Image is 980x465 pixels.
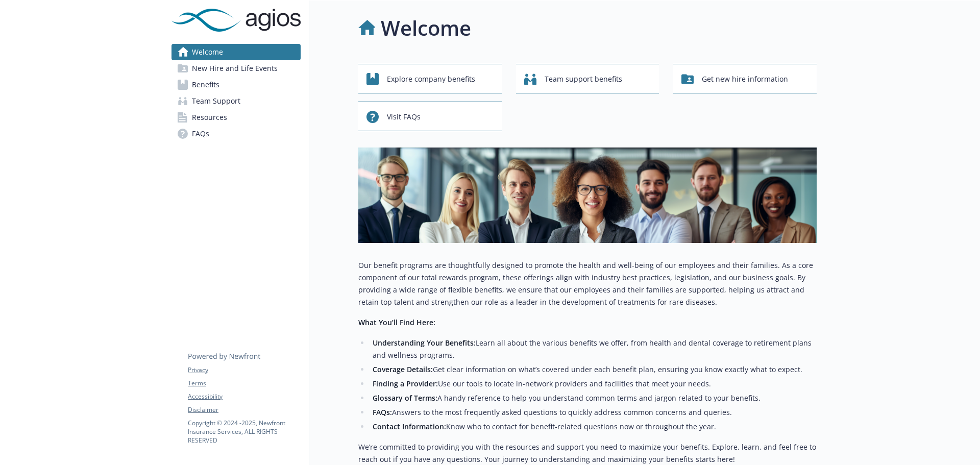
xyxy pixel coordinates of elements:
[387,69,475,89] span: Explore company benefits
[673,64,817,93] button: Get new hire information
[373,338,476,348] strong: Understanding Your Benefits:
[358,317,435,327] strong: What You’ll Find Here:
[370,392,817,404] li: A handy reference to help you understand common terms and jargon related to your benefits.
[358,64,502,93] button: Explore company benefits
[192,93,240,109] span: Team Support
[373,393,437,403] strong: Glossary of Terms:
[373,407,392,417] strong: FAQs:
[373,364,433,374] strong: Coverage Details:
[381,13,471,43] h1: Welcome
[516,64,659,93] button: Team support benefits
[370,378,817,390] li: Use our tools to locate in-network providers and facilities that meet your needs.
[358,148,817,243] img: overview page banner
[171,77,301,93] a: Benefits
[370,406,817,419] li: Answers to the most frequently asked questions to quickly address common concerns and queries.
[192,77,219,93] span: Benefits
[188,379,300,388] a: Terms
[188,365,300,375] a: Privacy
[370,421,817,433] li: Know who to contact for benefit-related questions now or throughout the year.
[373,422,446,431] strong: Contact Information:
[358,259,817,308] p: Our benefit programs are thoughtfully designed to promote the health and well-being of our employ...
[188,392,300,401] a: Accessibility
[192,44,223,60] span: Welcome
[188,405,300,414] a: Disclaimer
[370,363,817,376] li: Get clear information on what’s covered under each benefit plan, ensuring you know exactly what t...
[358,102,502,131] button: Visit FAQs
[171,126,301,142] a: FAQs
[545,69,622,89] span: Team support benefits
[171,93,301,109] a: Team Support
[188,419,300,445] p: Copyright © 2024 - 2025 , Newfront Insurance Services, ALL RIGHTS RESERVED
[192,109,227,126] span: Resources
[192,126,209,142] span: FAQs
[387,107,421,127] span: Visit FAQs
[370,337,817,361] li: Learn all about the various benefits we offer, from health and dental coverage to retirement plan...
[373,379,438,388] strong: Finding a Provider:
[702,69,788,89] span: Get new hire information
[171,60,301,77] a: New Hire and Life Events
[192,60,278,77] span: New Hire and Life Events
[171,109,301,126] a: Resources
[171,44,301,60] a: Welcome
